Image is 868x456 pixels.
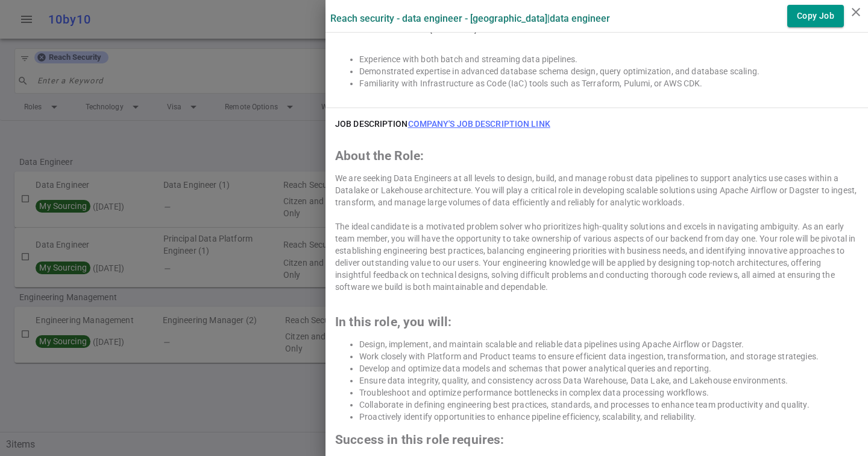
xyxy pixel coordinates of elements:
li: Troubleshoot and optimize performance bottlenecks in complex data processing workflows. [359,387,858,399]
li: Ensure data integrity, quality, and consistency across Data Warehouse, Data Lake, and Lakehouse e... [359,374,858,387]
div: The ideal candidate is a motivated problem solver who prioritizes high-quality solutions and exce... [335,220,858,293]
li: Demonstrated expertise in advanced database schema design, query optimization, and database scaling. [359,65,858,77]
label: Reach Security - Data Engineer - [GEOGRAPHIC_DATA] | Data Engineer [330,13,610,24]
li: Familiarity with Infrastructure as Code (IaC) tools such as Terraform, Pulumi, or AWS CDK. [359,77,858,89]
i: close [849,5,863,19]
a: Company's job description link [408,119,550,129]
h2: Success in this role requires: [335,434,858,446]
li: Design, implement, and maintain scalable and reliable data pipelines using Apache Airflow or Dags... [359,338,858,350]
li: Collaborate in defining engineering best practices, standards, and processes to enhance team prod... [359,399,858,411]
h2: In this role, you will: [335,316,858,328]
li: Experience with both batch and streaming data pipelines. [359,53,858,65]
div: We are seeking Data Engineers at all levels to design, build, and manage robust data pipelines to... [335,172,858,208]
li: Proactively identify opportunities to enhance pipeline efficiency, scalability, and reliability. [359,411,858,423]
li: Work closely with Platform and Product teams to ensure efficient data ingestion, transformation, ... [359,350,858,362]
h2: About the Role: [335,150,858,162]
button: Copy Job [787,5,844,27]
h6: JOB DESCRIPTION [335,118,550,130]
li: Develop and optimize data models and schemas that power analytical queries and reporting. [359,362,858,374]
